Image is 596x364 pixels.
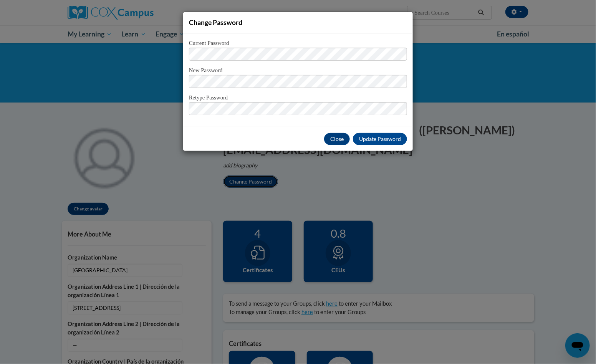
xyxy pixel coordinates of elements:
button: Update Password [353,133,407,145]
span: Retype Password [189,94,243,102]
h4: Change Password [189,18,407,27]
span: Update Password [359,136,401,142]
span: Current Password [189,39,243,48]
span: New Password [189,66,243,75]
button: Close [324,133,350,145]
